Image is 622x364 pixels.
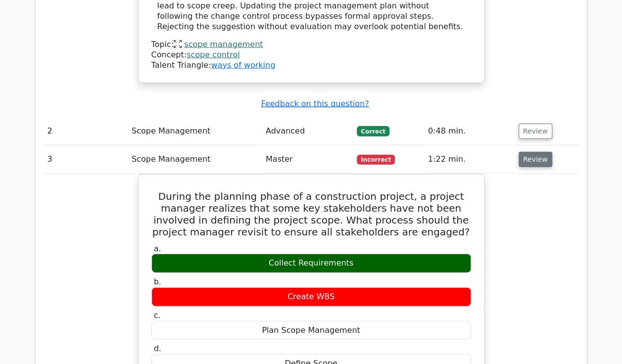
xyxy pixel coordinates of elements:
h5: During the planning phase of a construction project, a project manager realizes that some key sta... [150,190,472,238]
span: d. [154,344,161,353]
a: scope control [187,50,239,59]
div: Talent Triangle: [151,40,471,70]
td: 2 [44,117,128,145]
span: c. [154,311,161,320]
td: 0:48 min. [424,117,515,145]
a: scope management [184,40,263,49]
button: Review [519,124,552,139]
div: Collect Requirements [151,254,471,273]
span: Incorrect [357,155,395,165]
td: 1:22 min. [424,145,515,174]
button: Review [519,152,552,167]
div: Plan Scope Management [151,321,471,340]
td: Master [262,145,353,174]
a: ways of working [211,60,275,70]
div: Create WBS [151,287,471,307]
div: Concept: [151,50,471,60]
span: b. [154,277,161,286]
td: Scope Management [128,117,262,145]
a: Feedback on this question? [261,99,369,108]
div: Topic: [151,40,471,50]
span: Correct [357,126,389,136]
td: Advanced [262,117,353,145]
td: 3 [44,145,128,174]
td: Scope Management [128,145,262,174]
span: a. [154,244,161,253]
